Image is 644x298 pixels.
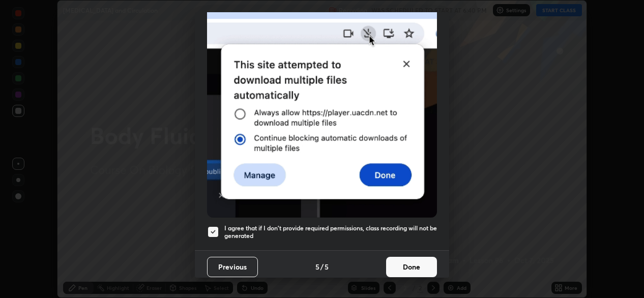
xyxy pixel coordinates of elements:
[386,257,437,277] button: Done
[224,224,437,240] h5: I agree that if I don't provide required permissions, class recording will not be generated
[207,257,258,277] button: Previous
[325,261,329,272] h4: 5
[315,261,319,272] h4: 5
[320,261,324,272] h4: /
